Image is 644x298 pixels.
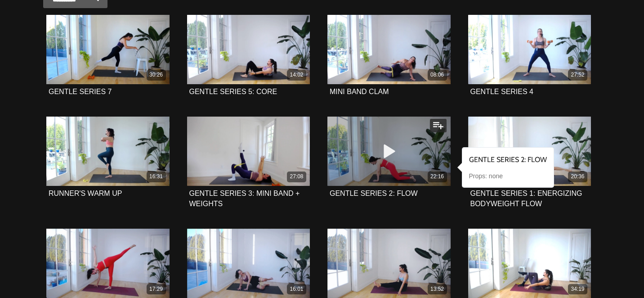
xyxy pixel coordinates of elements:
div: 16:31 [147,172,166,182]
div: 14:02 [287,70,306,80]
div: 34:19 [568,284,587,294]
div: 08:06 [428,70,447,80]
strong: GENTLE SERIES 2: FLOW [469,155,547,164]
a: CORE BLAST 17: FLAT BACK ABS 13:52 [327,229,451,298]
a: GENTLE SERIES 2: FLOW [330,190,418,197]
p: Props: none [469,172,547,181]
a: GENTLE SERIES 5: CORE 14:02 [187,15,310,84]
button: Add to my list [430,119,447,132]
div: 30:26 [147,70,166,80]
a: GENTLE SERIES 3: MINI BAND + WEIGHTS 27:08 [187,117,310,186]
a: GENTLE SERIES 7 [49,88,112,95]
a: GENTLE SERIES 2: FLOW 22:16 [327,117,451,186]
div: 20:36 [568,172,587,182]
a: MINI BAND CLAM [330,88,389,95]
a: GENTLE SERIES 1: ENERGIZING BODYWEIGHT FLOW 20:36 [468,117,591,186]
a: RUNNER'S WARM UP 16:31 [46,117,170,186]
div: 16:01 [287,284,306,294]
a: MINI BAND CLAM 08:06 [327,15,451,84]
div: 22:16 [428,172,447,182]
a: 35 MIN GENTLE BARRE (BEGINNER) 34:19 [468,229,591,298]
div: 27:52 [568,70,587,80]
div: 13:52 [428,284,447,294]
div: 27:08 [287,172,306,182]
a: GENTLE SERIES 4 [470,88,534,95]
div: 17:29 [147,284,166,294]
a: RUNNER'S WARM UP [49,190,122,197]
a: GENTLE SERIES 1: ENERGIZING BODYWEIGHT FLOW [470,190,582,208]
a: GENTLE SERIES 4 27:52 [468,15,591,84]
a: GENTLE SERIES 3: MINI BAND + WEIGHTS [189,190,300,208]
a: GENTLE SERIES 7 30:26 [46,15,170,84]
a: NEW YEAR GENTLE RESET 17:29 [46,229,170,298]
a: GENTLE SERIES 5: CORE [189,88,277,95]
a: CLAMSHELL GLUTES 16:01 [187,229,310,298]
